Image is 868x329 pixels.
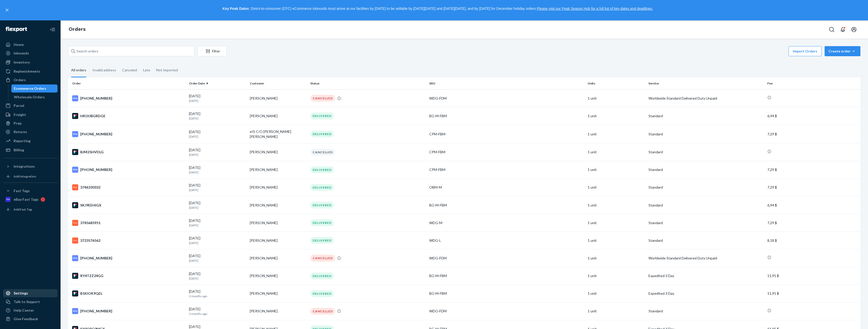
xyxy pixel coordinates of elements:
[3,315,58,323] button: Give Feedback
[648,203,763,208] p: Standard
[586,302,646,320] td: 1 unit
[14,121,21,126] div: Prep
[3,195,58,203] a: eBay Fast Tags
[586,196,646,214] td: 1 unit
[248,107,309,125] td: [PERSON_NAME]
[838,24,848,35] button: Open notifications
[3,298,58,306] button: Talk to Support
[14,112,26,117] div: Freight
[310,255,335,261] div: CANCELLED
[156,64,178,77] div: Not Imported
[72,184,185,190] div: 3746330332
[765,178,860,196] td: 7,29 $
[586,125,646,143] td: 1 unit
[47,24,58,35] button: Close Navigation
[68,46,194,56] input: Search orders
[189,153,246,157] p: [DATE]
[429,273,584,278] div: BG-M-FBM
[3,102,58,110] a: Parcel
[646,77,765,89] th: Service
[12,5,863,13] p: : Direct-to-consumer (DTC) eCommerce inbounds must arrive at our facilities by [DATE] to be sella...
[429,113,584,118] div: BG-M-FBM
[308,77,427,89] th: Status
[429,256,584,261] div: WDG-FDM
[648,132,763,137] p: Standard
[189,183,246,192] div: [DATE]
[765,267,860,285] td: 11,95 $
[825,46,860,56] button: Create order
[586,107,646,125] td: 1 unit
[648,220,763,225] p: Standard
[189,271,246,281] div: [DATE]
[198,49,226,54] div: Filter
[765,125,860,143] td: 7,29 $
[310,95,335,102] div: CANCELLED
[429,185,584,190] div: OBM-M
[189,94,246,103] div: [DATE]
[72,131,185,137] div: [PHONE_NUMBER]
[3,137,58,145] a: Reporting
[189,253,246,263] div: [DATE]
[828,49,857,54] div: Create order
[429,309,584,314] div: WDG-FDM
[14,86,46,91] div: Ecommerce Orders
[189,241,246,245] p: [DATE]
[3,128,58,136] a: Returns
[648,185,763,190] p: Standard
[250,81,307,85] div: Customer
[189,129,246,139] div: [DATE]
[14,103,24,108] div: Parcel
[765,214,860,232] td: 7,29 $
[310,166,334,173] div: DELIVERED
[648,238,763,243] p: Standard
[72,308,185,314] div: [PHONE_NUMBER]
[14,147,24,153] div: Billing
[14,308,34,313] div: Help Center
[648,273,763,278] p: Expedited 3 Day
[310,290,334,297] div: DELIVERED
[429,291,584,296] div: BG-M-FBM
[3,205,58,214] a: Add Fast Tag
[537,7,653,11] a: Please visit our Peak Season Hub for a full list of key dates and deadlines.
[72,255,185,261] div: [PHONE_NUMBER]
[189,147,246,157] div: [DATE]
[765,285,860,302] td: 11,95 $
[248,178,309,196] td: [PERSON_NAME]
[3,67,58,75] a: Replenishments
[586,249,646,267] td: 1 unit
[648,149,763,155] p: Standard
[14,207,32,212] div: Add Fast Tag
[429,238,584,243] div: WDG-L
[6,27,27,32] img: Flexport logo
[14,188,30,193] div: Fast Tags
[189,165,246,174] div: [DATE]
[648,167,763,172] p: Standard
[189,170,246,174] p: [DATE]
[11,84,58,93] a: Ecommerce Orders
[14,299,40,304] div: Talk to Support
[248,143,309,161] td: [PERSON_NAME]
[189,205,246,210] p: [DATE]
[3,172,58,181] a: Add Integration
[189,188,246,192] p: [DATE]
[65,22,90,37] ol: breadcrumbs
[429,220,584,225] div: WDG-M
[5,8,10,13] button: close,
[223,7,249,11] strong: Key Peak Dates
[72,167,185,173] div: [PHONE_NUMBER]
[765,107,860,125] td: 6,94 $
[765,196,860,214] td: 6,94 $
[248,249,309,267] td: [PERSON_NAME]
[14,174,36,178] div: Add Integration
[189,289,246,298] div: [DATE]
[3,119,58,127] a: Prep
[189,99,246,103] p: [DATE]
[197,46,227,56] button: Filter
[122,64,137,77] div: Canceled
[3,111,58,119] a: Freight
[3,58,58,66] a: Inventory
[648,256,763,261] p: Worldwide Standard Delivered Duty Unpaid
[3,146,58,154] a: Billing
[189,223,246,227] p: [DATE]
[3,41,58,49] a: Home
